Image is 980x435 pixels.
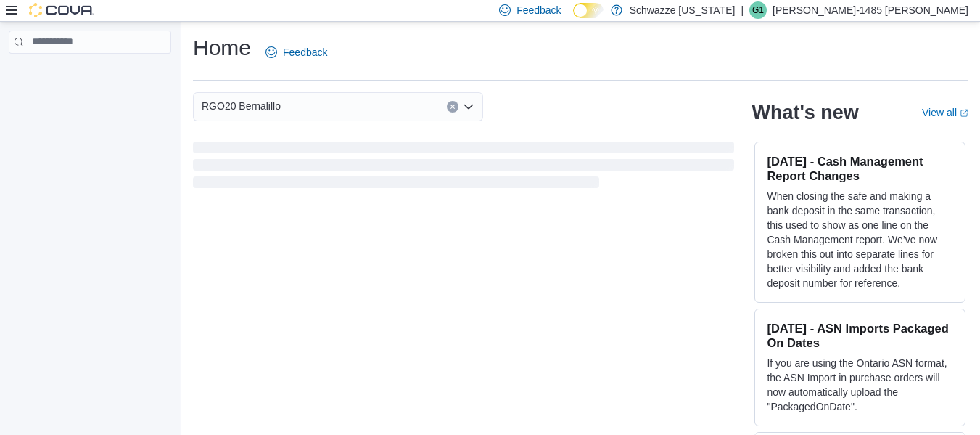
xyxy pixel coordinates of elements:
[447,101,458,113] button: Clear input
[749,1,767,19] div: Gabriel-1485 Montoya
[767,154,953,183] h3: [DATE] - Cash Management Report Changes
[960,109,968,118] svg: External link
[202,97,281,115] span: RGO20 Bernalillo
[283,45,327,60] span: Feedback
[630,1,736,19] p: Schwazze [US_STATE]
[29,3,94,17] img: Cova
[752,101,858,124] h2: What's new
[516,3,561,17] span: Feedback
[260,38,333,67] a: Feedback
[193,145,734,191] span: Loading
[9,57,171,92] nav: Complex example
[741,1,744,19] p: |
[573,3,604,18] input: Dark Mode
[767,321,953,350] h3: [DATE] - ASN Imports Packaged On Dates
[773,1,968,19] p: [PERSON_NAME]-1485 [PERSON_NAME]
[767,189,953,290] p: When closing the safe and making a bank deposit in the same transaction, this used to show as one...
[767,356,953,414] p: If you are using the Ontario ASN format, the ASN Import in purchase orders will now automatically...
[752,1,764,19] span: G1
[922,107,968,118] a: View allExternal link
[463,101,474,113] button: Open list of options
[573,18,574,19] span: Dark Mode
[193,33,251,62] h1: Home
